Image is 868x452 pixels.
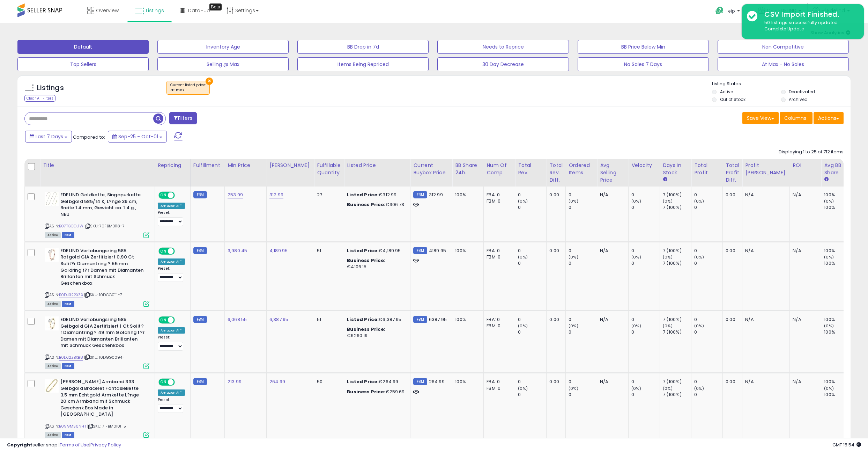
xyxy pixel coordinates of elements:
button: 30 Day Decrease [437,57,569,71]
small: FBM [193,378,207,385]
div: Repricing [158,162,187,169]
div: Min Price [228,162,264,169]
b: Business Price: [347,257,385,264]
div: at max [170,88,206,93]
div: 0 [518,392,546,398]
img: 31beMhSNFkL._SL40_.jpg [45,248,59,262]
div: N/A [745,192,784,198]
small: FBM [413,191,427,198]
small: (0%) [694,198,704,204]
div: N/A [745,379,784,385]
span: OFF [174,317,185,323]
div: 100% [824,260,852,267]
div: 0 [694,260,722,267]
small: FBM [413,378,427,385]
small: (0%) [694,386,704,391]
div: Fulfillable Quantity [317,162,341,176]
img: 41yk-EAQUdL._SL40_.jpg [45,192,59,206]
div: €4106.15 [347,257,405,270]
button: Last 7 Days [25,131,72,143]
div: €259.69 [347,389,405,395]
span: All listings currently available for purchase on Amazon [45,363,61,369]
button: BB Price Below Min [578,40,709,54]
div: Preset: [158,266,185,282]
div: FBA: 0 [487,316,510,323]
span: ON [159,192,168,198]
div: Clear All Filters [24,95,55,102]
div: 0 [631,316,660,323]
div: 0.00 [726,248,737,254]
b: EDELIND Goldkette, Singapurkette Gelbgold 585/14 K, L?nge 36 cm, Breite 1.4 mm, Gewicht ca. 1.4 g... [60,192,145,219]
div: FBA: 0 [487,379,510,385]
span: 6387.95 [429,316,447,323]
div: 7 (100%) [663,379,691,385]
button: Columns [780,112,813,124]
button: Default [17,40,149,54]
div: N/A [793,316,816,323]
span: 264.99 [429,378,445,385]
small: (0%) [518,254,528,260]
b: Listed Price: [347,247,379,254]
a: 312.99 [269,191,283,198]
h5: Listings [37,83,64,93]
b: Business Price: [347,201,385,208]
small: (0%) [518,198,528,204]
small: (0%) [569,254,578,260]
div: 0 [694,248,722,254]
small: (0%) [569,386,578,391]
small: (0%) [631,198,641,204]
div: Num of Comp. [487,162,512,176]
div: N/A [793,192,816,198]
a: Terms of Use [60,442,89,448]
span: FBM [62,232,74,238]
small: (0%) [663,198,673,204]
div: €6,387.95 [347,316,405,323]
div: 0.00 [549,316,560,323]
small: Avg BB Share. [824,176,828,183]
div: 0.00 [726,379,737,385]
a: 213.99 [228,378,242,385]
div: 100% [824,316,852,323]
small: (0%) [824,386,834,391]
div: 7 (100%) [663,316,691,323]
div: Amazon AI * [158,327,185,334]
label: Archived [789,96,808,102]
small: (0%) [694,254,704,260]
button: × [206,78,213,85]
div: Current Buybox Price [413,162,449,176]
small: (0%) [663,386,673,391]
span: FBM [62,432,74,438]
div: 7 (100%) [663,260,691,267]
div: Total Rev. Diff. [549,162,563,184]
div: 7 (100%) [663,204,691,211]
div: ASIN: [45,379,149,437]
small: FBM [193,316,207,323]
div: 0 [694,192,722,198]
div: 27 [317,192,339,198]
div: 100% [455,192,478,198]
b: Listed Price: [347,378,379,385]
div: ASIN: [45,248,149,306]
div: 100% [455,316,478,323]
b: Business Price: [347,388,385,395]
button: Needs to Reprice [437,40,569,54]
a: 6,387.95 [269,316,288,323]
span: OFF [174,248,185,254]
div: 0 [694,329,722,335]
div: 100% [824,204,852,211]
span: Columns [784,115,806,122]
div: 0 [631,329,660,335]
div: 0 [518,204,546,211]
button: Save View [742,112,779,124]
div: Listed Price [347,162,407,169]
img: 31cvot568wL._SL40_.jpg [45,316,59,330]
a: 6,068.55 [228,316,247,323]
span: | SKU: 71FBM0101-5 [87,423,126,429]
span: FBM [62,301,74,307]
small: (0%) [663,323,673,329]
span: Help [726,8,735,14]
b: Listed Price: [347,191,379,198]
a: 253.99 [228,191,243,198]
div: 0 [569,379,597,385]
div: 0 [518,379,546,385]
